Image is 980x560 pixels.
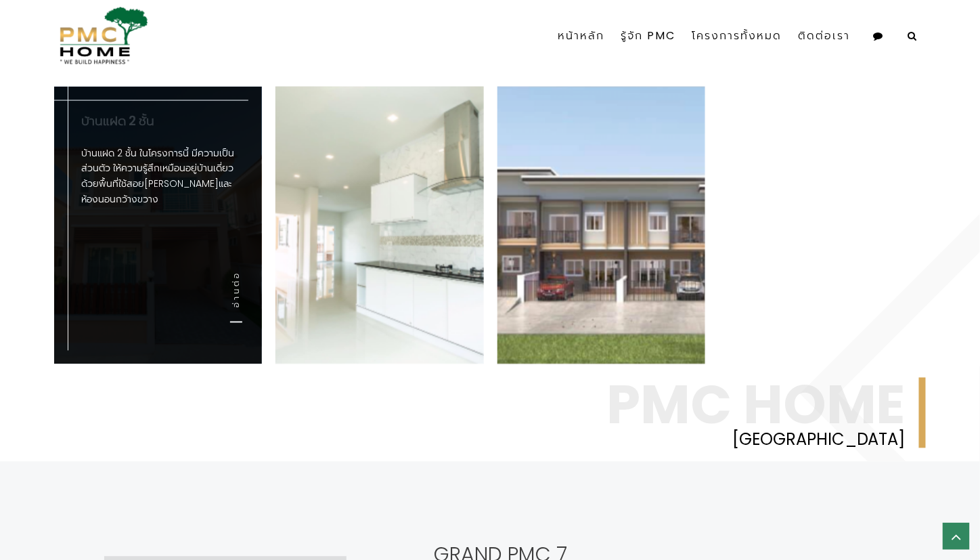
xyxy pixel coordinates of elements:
[68,432,906,448] span: [GEOGRAPHIC_DATA]
[54,7,148,64] img: pmc-logo
[790,12,858,60] a: ติดต่อเรา
[612,12,684,60] a: รู้จัก PMC
[230,272,242,323] a: อ่านต่อ
[68,378,906,432] strong: PMC HOME
[684,12,790,60] a: โครงการทั้งหมด
[81,146,235,207] p: บ้านแฝด 2 ชั้น ในโครงการนี้ มีความเป็นส่วนตัว ให้ความรู้สึกเหมือนอยู่บ้านเดี่ยว ด้วยพื้นที่ใช้สอย...
[550,12,612,60] a: หน้าหลัก
[81,112,154,130] a: บ้านแฝด 2 ชั้น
